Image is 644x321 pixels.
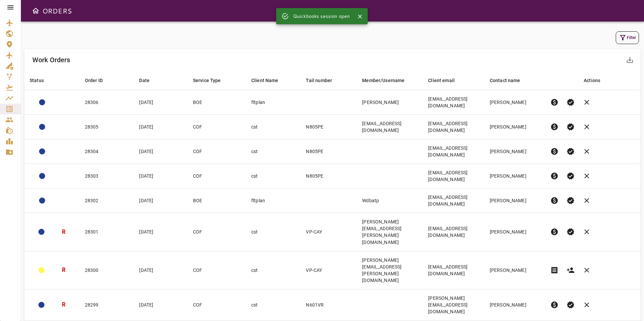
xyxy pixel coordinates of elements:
[428,76,463,84] span: Client email
[562,224,579,240] button: Set Permit Ready
[85,76,103,84] div: Order ID
[188,90,246,115] td: BOE
[362,76,413,84] span: Member/Username
[29,4,42,17] button: Open drawer
[246,139,301,164] td: cst
[583,172,591,180] span: clear
[423,115,484,139] td: [EMAIL_ADDRESS][DOMAIN_NAME]
[562,119,579,135] button: Set Permit Ready
[134,139,187,164] td: [DATE]
[134,90,187,115] td: [DATE]
[306,76,332,84] div: Tail number
[583,301,591,309] span: clear
[79,139,134,164] td: 28304
[484,289,545,320] td: [PERSON_NAME]
[38,302,44,308] div: ADMIN
[423,213,484,251] td: [EMAIL_ADDRESS][DOMAIN_NAME]
[134,115,187,139] td: [DATE]
[546,297,562,313] button: Pre-Invoice order
[251,76,279,84] div: Client Name
[39,148,45,154] div: ACTION REQUIRED
[583,197,591,205] span: clear
[550,98,558,106] span: paid
[246,188,301,213] td: fltplan
[30,76,44,84] div: Status
[583,123,591,131] span: clear
[355,11,365,22] button: Close
[246,213,301,251] td: cst
[246,115,301,139] td: cst
[300,251,357,289] td: VP-CAY
[546,192,562,209] button: Pre-Invoice order
[423,90,484,115] td: [EMAIL_ADDRESS][DOMAIN_NAME]
[300,213,357,251] td: VP-CAY
[428,76,455,84] div: Client email
[626,56,634,64] span: save_alt
[30,76,53,84] span: Status
[579,119,595,135] button: Cancel order
[423,188,484,213] td: [EMAIL_ADDRESS][DOMAIN_NAME]
[562,168,579,184] button: Set Permit Ready
[562,262,579,278] button: Create customer
[39,99,45,105] div: ACTION REQUIRED
[583,228,591,236] span: clear
[300,164,357,188] td: N805PE
[546,262,562,278] button: Invoice order
[546,224,562,240] button: Pre-Invoice order
[484,164,545,188] td: [PERSON_NAME]
[546,168,562,184] button: Pre-Invoice order
[300,115,357,139] td: N805PE
[79,289,134,320] td: 28299
[38,267,44,273] div: ADMIN
[550,228,558,236] span: paid
[188,139,246,164] td: COF
[357,188,423,213] td: Wdbatp
[251,76,287,84] span: Client Name
[357,251,423,289] td: [PERSON_NAME][EMAIL_ADDRESS][PERSON_NAME][DOMAIN_NAME]
[550,147,558,155] span: paid
[62,301,65,309] h3: R
[579,192,595,209] button: Cancel order
[484,139,545,164] td: [PERSON_NAME]
[550,266,558,274] span: receipt
[188,289,246,320] td: COF
[193,76,230,84] span: Service Type
[134,289,187,320] td: [DATE]
[622,52,638,68] button: Export
[567,197,575,205] span: verified
[484,213,545,251] td: [PERSON_NAME]
[562,94,579,110] button: Set Permit Ready
[246,289,301,320] td: cst
[423,139,484,164] td: [EMAIL_ADDRESS][DOMAIN_NAME]
[550,172,558,180] span: paid
[38,229,44,235] div: ADMIN
[62,266,65,274] h3: R
[567,123,575,131] span: verified
[583,266,591,274] span: clear
[550,197,558,205] span: paid
[550,123,558,131] span: paid
[85,76,111,84] span: Order ID
[139,76,150,84] div: Date
[300,139,357,164] td: N805PE
[562,192,579,209] button: Set Permit Ready
[300,289,357,320] td: N601VR
[490,76,520,84] div: Contact name
[579,262,595,278] button: Cancel order
[39,173,45,179] div: ADMIN
[550,301,558,309] span: paid
[567,98,575,106] span: verified
[423,251,484,289] td: [EMAIL_ADDRESS][DOMAIN_NAME]
[32,55,70,65] h6: Work Orders
[579,168,595,184] button: Cancel order
[139,76,158,84] span: Date
[246,90,301,115] td: fltplan
[583,98,591,106] span: clear
[193,76,221,84] div: Service Type
[579,143,595,159] button: Cancel order
[362,76,405,84] div: Member/Username
[246,164,301,188] td: cst
[306,76,341,84] span: Tail number
[484,188,545,213] td: [PERSON_NAME]
[546,143,562,159] button: Pre-Invoice order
